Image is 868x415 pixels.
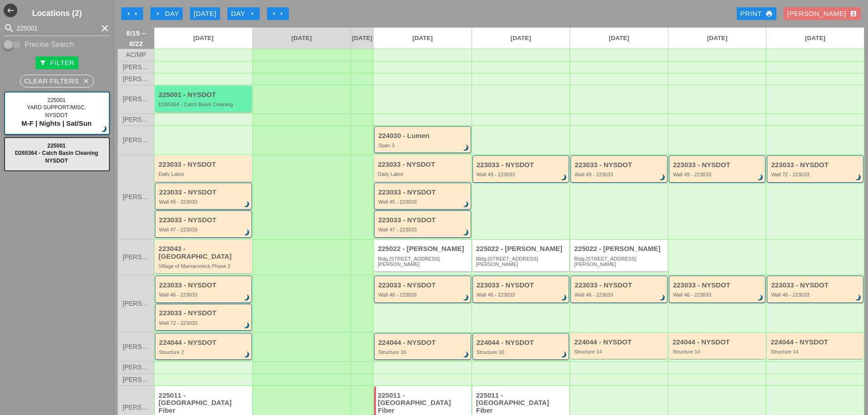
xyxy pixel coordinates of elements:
[47,143,66,149] span: 225001
[787,9,857,19] div: [PERSON_NAME]
[575,282,665,289] div: 223033 - NYSDOT
[159,245,250,260] div: 223043 - [GEOGRAPHIC_DATA]
[740,9,773,19] div: Print
[242,321,252,331] i: brightness_3
[575,172,665,177] div: Wall 49 - 223033
[770,338,861,346] div: 224044 - NYSDOT
[374,28,472,49] a: [DATE]
[673,161,763,169] div: 223033 - NYSDOT
[25,40,74,49] label: Precise Search
[123,404,149,411] span: [PERSON_NAME]
[99,23,110,34] i: clear
[574,338,665,346] div: 224044 - NYSDOT
[378,132,468,140] div: 224030 - Lumen
[673,338,764,346] div: 224044 - NYSDOT
[477,282,567,289] div: 223033 - NYSDOT
[351,28,373,49] a: [DATE]
[159,339,249,347] div: 224044 - NYSDOT
[154,9,179,19] div: Day
[123,254,149,261] span: [PERSON_NAME]
[4,39,110,50] div: Enable Precise search to match search terms exactly.
[477,349,567,355] div: Structure 16
[850,10,857,17] i: account_box
[378,199,468,205] div: Wall 45 - 223033
[159,309,249,317] div: 223033 - NYSDOT
[770,349,861,354] div: Structure 14
[150,7,183,20] button: Day
[766,28,864,49] a: [DATE]
[47,97,66,103] span: 225001
[123,28,149,49] span: 8/15 – 8/22
[4,23,15,34] i: search
[271,10,278,17] i: arrow_right
[121,7,143,20] button: Move Back 1 Week
[39,58,74,68] div: Filter
[378,161,469,169] div: 223033 - NYSDOT
[159,349,249,355] div: Structure 2
[657,293,668,303] i: brightness_3
[378,256,469,267] div: Bldg.1062 St Johns Place
[253,28,351,49] a: [DATE]
[4,4,17,17] button: Shrink Sidebar
[27,104,86,111] span: YARD SUPPORT/MISC.
[123,64,149,71] span: [PERSON_NAME]
[154,10,161,17] i: arrow_left
[378,245,469,253] div: 225022 - [PERSON_NAME]
[378,339,468,347] div: 224044 - NYSDOT
[476,245,567,253] div: 225022 - [PERSON_NAME]
[575,292,665,297] div: Wall 46 - 223033
[378,392,469,415] div: 225011 - [GEOGRAPHIC_DATA] Fiber
[668,28,766,49] a: [DATE]
[278,10,285,17] i: arrow_right
[378,216,468,224] div: 223033 - NYSDOT
[673,349,764,354] div: Structure 14
[574,256,665,267] div: Bldg.1062 St Johns Place
[123,96,149,102] span: [PERSON_NAME]
[570,28,668,49] a: [DATE]
[765,10,773,17] i: print
[575,161,665,169] div: 223033 - NYSDOT
[853,173,863,183] i: brightness_3
[242,228,252,238] i: brightness_3
[242,200,252,210] i: brightness_3
[4,4,17,17] i: west
[737,7,776,20] a: Print
[154,28,252,49] a: [DATE]
[15,150,98,156] span: D265364 - Catch Basin Cleaning
[24,76,90,87] div: Clear Filters
[231,9,256,19] div: Day
[21,119,92,127] span: M-F | Nights | Sat/Sun
[123,364,149,371] span: [PERSON_NAME]
[378,143,468,148] div: Span 3
[771,172,861,177] div: Wall 72 - 223033
[771,292,861,297] div: Wall 46 - 223033
[784,7,861,20] button: [PERSON_NAME]
[159,227,249,232] div: Wall 47 - 223033
[159,189,249,196] div: 223033 - NYSDOT
[378,227,468,232] div: Wall 47 - 223033
[45,112,68,118] span: NYSDOT
[159,263,250,269] div: Village of Mamaroneck Phase 2
[461,200,471,210] i: brightness_3
[461,228,471,238] i: brightness_3
[574,245,665,253] div: 225022 - [PERSON_NAME]
[673,292,763,297] div: Wall 46 - 223033
[36,56,78,69] button: Filter
[756,293,766,303] i: brightness_3
[476,392,567,415] div: 225011 - [GEOGRAPHIC_DATA] Fiber
[472,28,570,49] a: [DATE]
[378,189,468,196] div: 223033 - NYSDOT
[559,173,569,183] i: brightness_3
[99,124,109,134] i: brightness_3
[657,173,668,183] i: brightness_3
[123,376,149,383] span: [PERSON_NAME]
[123,194,149,200] span: [PERSON_NAME]
[673,172,763,177] div: Wall 49 - 223033
[227,7,260,20] button: Day
[242,293,252,303] i: brightness_3
[477,292,567,297] div: Wall 46 - 223033
[461,350,471,360] i: brightness_3
[132,10,139,17] i: arrow_left
[378,282,468,289] div: 223033 - NYSDOT
[159,161,250,169] div: 223033 - NYSDOT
